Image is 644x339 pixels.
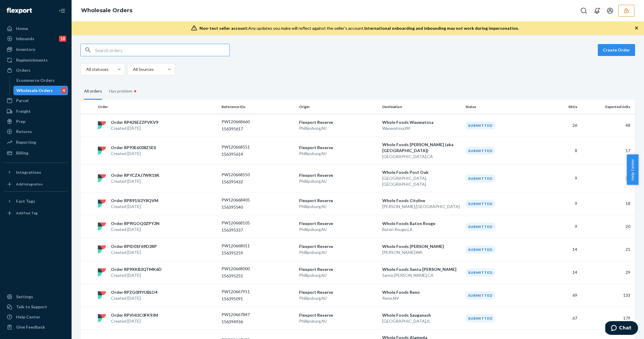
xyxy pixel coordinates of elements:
p: 156395091 [222,296,269,302]
div: Freight [16,108,31,114]
p: Phillipsburg , NJ [299,226,377,232]
a: Home [4,24,68,33]
button: Open Search Box [578,5,590,17]
div: Talk to Support [16,304,47,310]
p: Created [DATE] [111,178,160,184]
p: PW120668550 [222,172,269,178]
p: PW120668660 [222,119,269,125]
td: 9 [541,215,580,238]
div: Add Fast Tag [16,210,38,215]
a: Replenishments [4,55,68,65]
p: PW120667847 [222,312,269,318]
div: Returns [16,129,32,135]
td: 14 [541,261,580,284]
td: 9 [541,192,580,215]
td: 48 [580,114,635,137]
div: Submitted [465,291,495,299]
p: Order RPID01F69D2RP [111,243,157,249]
p: Order RP42SEZZPVKV9 [111,119,158,125]
div: Fast Tags [16,198,35,204]
button: Create Order [598,44,635,56]
a: Freight [4,107,68,116]
p: 156395259 [222,250,269,256]
th: Order [95,100,219,114]
p: Created [DATE] [111,151,156,157]
p: Order RPR915I2Y8QVM [111,198,158,204]
div: Submitted [465,314,495,322]
p: Flexport Reserve [299,266,377,272]
iframe: Opens a widget where you can chat to one of our agents [605,321,638,336]
p: Created [DATE] [111,318,158,324]
p: 156395255 [222,273,269,279]
div: 4 [61,88,66,93]
p: Flexport Reserve [299,119,377,125]
p: Flexport Reserve [299,289,377,295]
p: PW120668551 [222,144,269,150]
p: [GEOGRAPHIC_DATA] , CA [382,154,461,160]
p: Flexport Reserve [299,172,377,178]
td: 29 [580,261,635,284]
p: 156394936 [222,319,269,325]
img: Flexport logo [7,8,32,14]
p: PW120668105 [222,220,269,226]
div: Parcel [16,98,29,104]
div: Orders [16,67,30,73]
span: International onboarding and inbounding may not work during impersonation. [364,26,519,31]
td: 69 [541,284,580,307]
input: All Sources [132,66,133,72]
input: Search orders [95,44,229,56]
p: PW120668405 [222,197,269,203]
div: Integrations [16,169,41,175]
img: flexport logo [98,245,106,254]
img: flexport logo [98,121,106,129]
p: Whole Foods Baton Rouge [382,221,461,226]
img: flexport logo [98,314,106,322]
div: Replenishments [16,57,48,63]
button: Talk to Support [4,302,68,312]
th: Destination [380,100,463,114]
p: Created [DATE] [111,295,157,301]
p: PW120668011 [222,243,269,249]
td: 18 [580,192,635,215]
div: All orders [84,83,102,100]
a: Wholesale Orders4 [13,86,68,95]
a: Returns [4,127,68,136]
p: Order RP9IGOQ0ZPY3N [111,221,160,226]
p: Phillipsburg , NJ [299,318,377,324]
p: Whole Foods Santa [PERSON_NAME] [382,266,461,272]
p: Created [DATE] [111,204,158,210]
p: Whole Foods Reno [382,289,461,295]
div: • [132,87,138,95]
a: Prep [4,117,68,126]
p: Flexport Reserve [299,145,377,151]
div: Inventory [16,46,35,52]
p: Phillipsburg , NJ [299,178,377,184]
p: Order RPYCZAJ7WR1SK [111,172,160,178]
p: 156395540 [222,204,269,210]
p: PW120667911 [222,289,269,295]
p: Whole Foods Post Oak [382,169,461,175]
div: Billing [16,150,28,156]
th: SKUs [541,100,580,114]
p: Phillipsburg , NJ [299,204,377,210]
td: 133 [580,284,635,307]
a: Reporting [4,138,68,147]
td: 9 [541,165,580,192]
p: Order RPZG0I9YUBLO4 [111,289,157,295]
p: [GEOGRAPHIC_DATA] , IL [382,318,461,324]
td: 67 [541,307,580,330]
p: Whole Foods [PERSON_NAME] (aka [GEOGRAPHIC_DATA]) [382,142,461,154]
div: Wholesale Orders [16,88,53,93]
p: PW120668000 [222,266,269,272]
a: Settings [4,292,68,301]
div: Add Integration [16,182,43,187]
a: Ecommerce Orders [13,76,68,85]
a: Inventory [4,45,68,54]
p: Created [DATE] [111,226,160,232]
p: 156395617 [222,126,269,132]
p: Phillipsburg , NJ [299,249,377,255]
button: Integrations [4,168,68,177]
p: Order RPVHI3C0FK9JM [111,312,158,318]
p: Reno , NV [382,295,461,301]
a: Help Center [4,312,68,322]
